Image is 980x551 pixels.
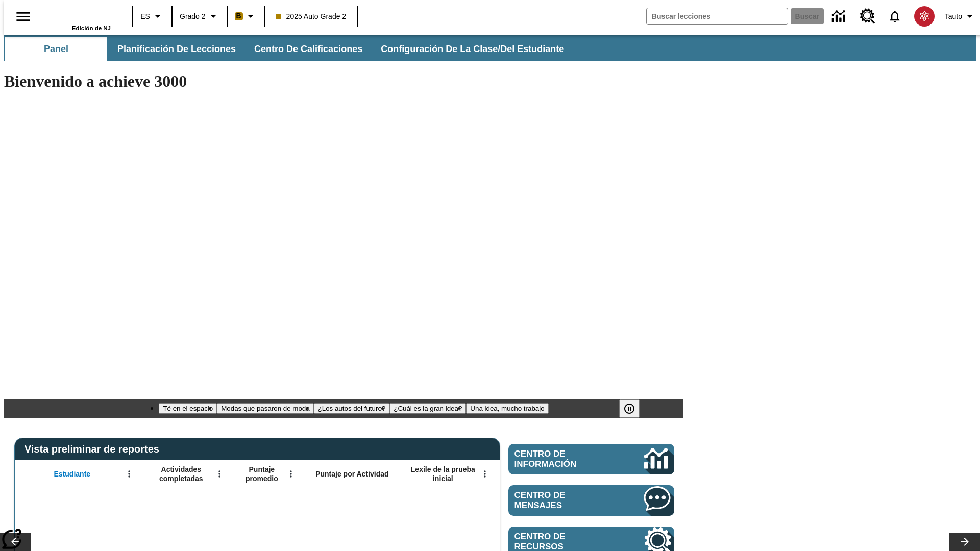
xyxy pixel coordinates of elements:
[647,8,788,24] input: Buscar campo
[180,11,206,22] span: Grado 2
[231,7,261,26] button: Boost El color de la clase es anaranjado claro. Cambiar el color de la clase.
[949,533,980,551] button: Carrusel de lecciones, seguir
[908,3,941,30] button: Escoja un nuevo avatar
[914,6,935,27] img: avatar image
[24,443,164,455] span: Vista preliminar de reportes
[477,466,493,482] button: Abrir menú
[508,485,674,516] a: Centro de mensajes
[159,403,217,414] button: Diapositiva 1 Té en el espacio
[619,399,640,418] button: Pausar
[826,3,854,31] a: Centro de información
[508,444,674,474] a: Centro de información
[314,403,390,414] button: Diapositiva 3 ¿Los autos del futuro?
[217,403,313,414] button: Diapositiva 2 Modas que pasaron de moda
[136,7,168,26] button: Lenguaje: ES, Selecciona un idioma
[4,35,976,61] div: Subbarra de navegación
[381,43,564,55] span: Configuración de la clase/del estudiante
[4,72,683,91] h1: Bienvenido a achieve 3000
[44,43,68,55] span: Panel
[121,466,137,482] button: Abrir menú
[246,37,371,61] button: Centro de calificaciones
[212,466,227,482] button: Abrir menú
[881,3,908,30] a: Notificaciones
[148,465,215,483] span: Actividades completadas
[406,465,480,483] span: Lexile de la prueba inicial
[236,10,241,22] span: B
[945,11,962,22] span: Tauto
[514,490,614,511] span: Centro de mensajes
[8,2,38,32] button: Abrir el menú lateral
[514,449,610,469] span: Centro de información
[72,25,111,31] span: Edición de NJ
[109,37,244,61] button: Planificación de lecciones
[466,403,548,414] button: Diapositiva 5 Una idea, mucho trabajo
[373,37,572,61] button: Configuración de la clase/del estudiante
[389,403,466,414] button: Diapositiva 4 ¿Cuál es la gran idea?
[619,399,650,418] div: Pausar
[283,466,299,482] button: Abrir menú
[276,11,347,22] span: 2025 Auto Grade 2
[44,5,111,25] a: Portada
[315,469,388,479] span: Puntaje por Actividad
[5,37,107,61] button: Panel
[176,7,224,26] button: Grado: Grado 2, Elige un grado
[854,3,881,30] a: Centro de recursos, Se abrirá en una pestaña nueva.
[941,7,980,26] button: Perfil/Configuración
[140,11,150,22] span: ES
[254,43,362,55] span: Centro de calificaciones
[237,465,286,483] span: Puntaje promedio
[44,4,111,31] div: Portada
[117,43,236,55] span: Planificación de lecciones
[54,469,91,479] span: Estudiante
[4,37,573,61] div: Subbarra de navegación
